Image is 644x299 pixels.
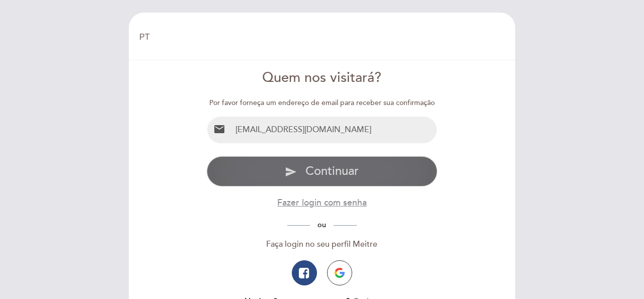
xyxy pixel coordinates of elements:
[231,117,437,143] input: Email
[207,68,438,88] div: Quem nos visitará?
[285,166,297,178] i: send
[207,156,438,186] button: send Continuar
[335,268,345,278] img: icon-google.png
[277,196,367,209] button: Fazer login com senha
[207,98,438,108] div: Por favor forneça um endereço de email para receber sua confirmação
[310,221,334,229] span: ou
[213,123,225,135] i: email
[207,239,438,250] div: Faça login no seu perfil Meitre
[305,164,359,178] span: Continuar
